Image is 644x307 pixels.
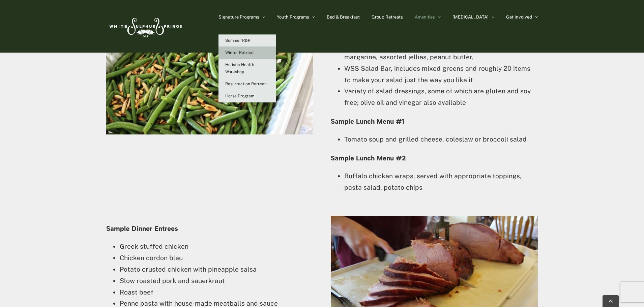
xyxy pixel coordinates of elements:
h4: Sample Dinner Entrees [106,225,313,232]
li: WSS Salad Bar, includes mixed greens and roughly 20 items to make your salad just the way you lik... [344,63,538,86]
a: Summer R&R [218,35,276,47]
span: Group Retreats [372,15,403,19]
h4: Sample Lunch Menu #2 [331,154,538,162]
span: Signature Programs [218,15,259,19]
li: Variety of salad dressings, some of which are gluten and soy free; olive oil and vinegar also ava... [344,86,538,109]
span: Winter Retreat [225,50,254,55]
a: Resurrection Retreat [218,78,276,90]
li: Tomato soup and grilled cheese, coleslaw or broccoli salad [344,134,538,145]
span: Summer R&R [225,38,251,43]
span: Get Involved [506,15,532,19]
li: Roast beef [120,287,313,298]
span: [MEDICAL_DATA] [452,15,489,19]
a: Holistic Health Workshop [218,59,276,78]
li: Chicken cordon bleu [120,252,313,264]
span: Horse Program [225,94,254,98]
a: Horse Program [218,90,276,102]
li: Potato crusted chicken with pineapple salsa [120,264,313,275]
li: Greek stuffed chicken [120,241,313,252]
span: Bed & Breakfast [327,15,360,19]
span: Amenities [415,15,435,19]
span: Resurrection Retreat [225,82,266,86]
a: Winter Retreat [218,47,276,59]
span: Youth Programs [277,15,309,19]
span: Holistic Health Workshop [225,62,254,74]
h4: Sample Lunch Menu #1 [331,118,538,125]
img: White Sulphur Springs Logo [106,10,184,42]
li: Buffalo chicken wraps, served with appropriate toppings, pasta salad, potato chips [344,171,538,193]
li: Slow roasted pork and sauerkraut [120,275,313,287]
